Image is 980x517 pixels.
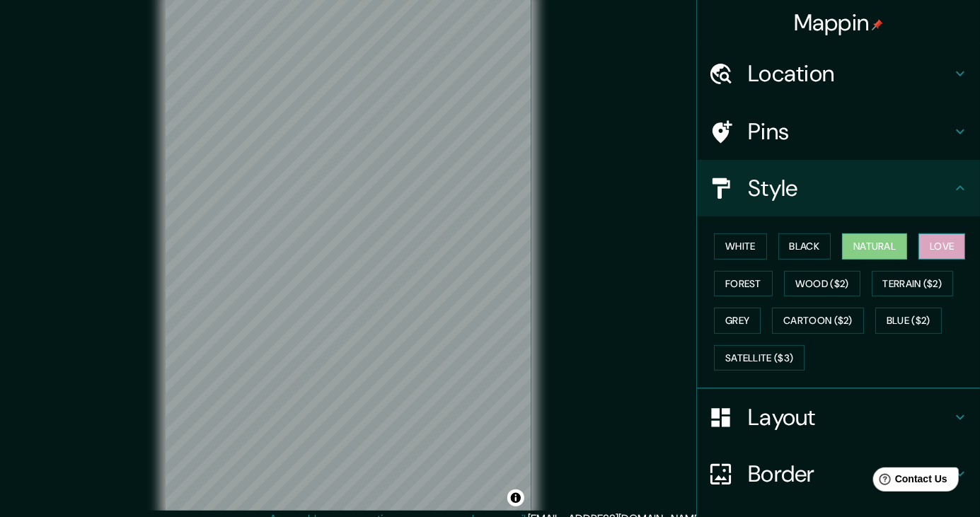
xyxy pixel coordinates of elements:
[918,233,965,260] button: Love
[697,446,980,502] div: Border
[697,103,980,160] div: Pins
[748,403,952,431] h4: Layout
[748,174,952,202] h4: Style
[697,389,980,446] div: Layout
[507,489,524,506] button: Toggle attribution
[875,308,942,334] button: Blue ($2)
[842,233,907,260] button: Natural
[872,19,883,30] img: pin-icon.png
[748,117,952,146] h4: Pins
[784,271,860,297] button: Wood ($2)
[854,462,964,501] iframe: Help widget launcher
[714,271,773,297] button: Forest
[772,308,864,334] button: Cartoon ($2)
[748,59,952,88] h4: Location
[697,160,980,216] div: Style
[714,233,767,260] button: White
[872,271,954,297] button: Terrain ($2)
[778,233,831,260] button: Black
[794,8,884,37] h4: Mappin
[697,45,980,102] div: Location
[714,345,805,371] button: Satellite ($3)
[748,460,952,488] h4: Border
[714,308,761,334] button: Grey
